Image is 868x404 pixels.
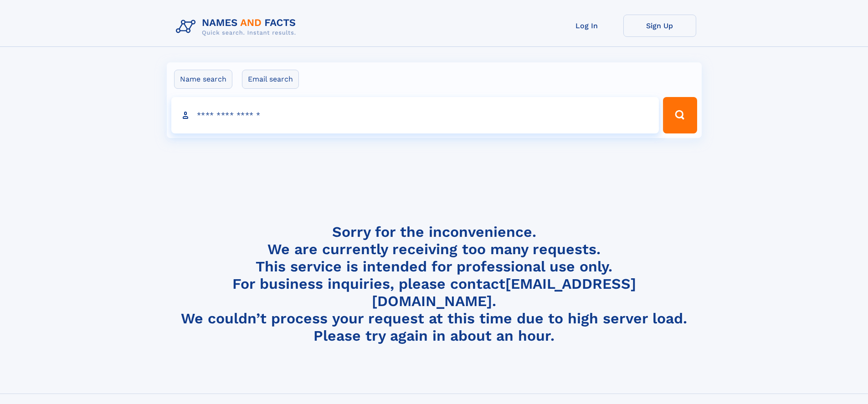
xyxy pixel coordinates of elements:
[172,15,303,39] img: Logo Names and Facts
[172,223,696,345] h4: Sorry for the inconvenience. We are currently receiving too many requests. This service is intend...
[372,275,636,310] a: [EMAIL_ADDRESS][DOMAIN_NAME]
[242,70,299,89] label: Email search
[550,15,623,37] a: Log In
[171,97,659,133] input: search input
[663,97,697,133] button: Search Button
[623,15,696,37] a: Sign Up
[174,70,232,89] label: Name search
